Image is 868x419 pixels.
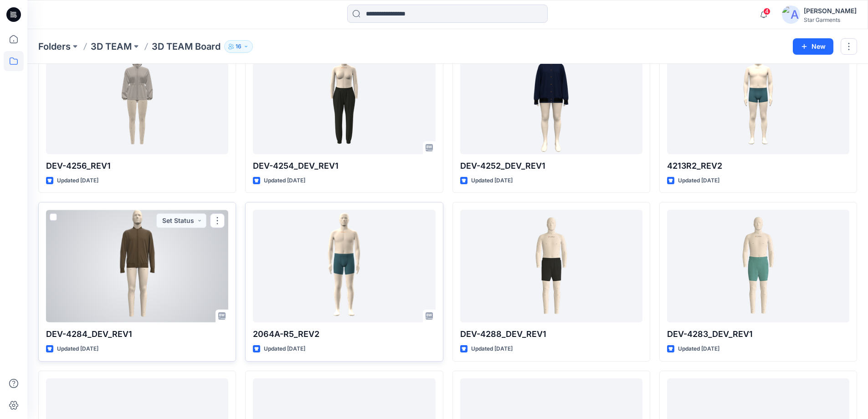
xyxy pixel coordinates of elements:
[46,210,228,322] a: DEV-4284_DEV_REV1
[804,16,857,23] div: Star Garments
[804,5,857,16] div: [PERSON_NAME]
[460,160,642,172] p: DEV-4252_DEV_REV1
[471,176,513,186] p: Updated [DATE]
[460,210,642,322] a: DEV-4288_DEV_REV1
[782,5,800,24] img: avatar
[667,328,849,341] p: DEV-4283_DEV_REV1
[667,41,849,154] a: 4213R2_REV2
[38,40,71,53] a: Folders
[264,176,305,186] p: Updated [DATE]
[471,344,513,354] p: Updated [DATE]
[763,8,770,15] span: 4
[224,40,253,53] button: 16
[460,41,642,154] a: DEV-4252_DEV_REV1
[678,176,719,186] p: Updated [DATE]
[152,40,221,53] p: 3D TEAM Board
[264,344,305,354] p: Updated [DATE]
[46,160,228,172] p: DEV-4256_REV1
[253,328,435,341] p: 2064A-R5_REV2
[46,328,228,341] p: DEV-4284_DEV_REV1
[236,41,241,52] p: 16
[793,38,833,55] button: New
[57,344,98,354] p: Updated [DATE]
[667,160,849,172] p: 4213R2_REV2
[678,344,719,354] p: Updated [DATE]
[253,210,435,322] a: 2064A-R5_REV2
[57,176,98,186] p: Updated [DATE]
[253,41,435,154] a: DEV-4254_DEV_REV1
[460,328,642,341] p: DEV-4288_DEV_REV1
[253,160,435,172] p: DEV-4254_DEV_REV1
[91,40,132,53] a: 3D TEAM
[46,41,228,154] a: DEV-4256_REV1
[667,210,849,322] a: DEV-4283_DEV_REV1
